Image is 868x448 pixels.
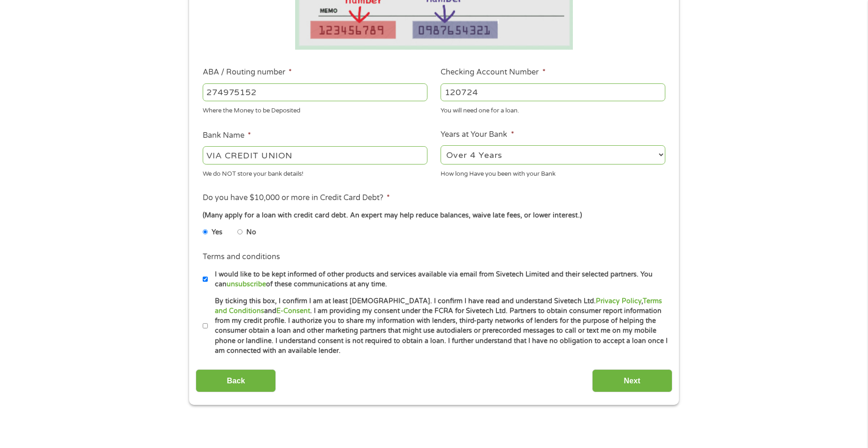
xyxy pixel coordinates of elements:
label: ABA / Routing number [203,67,292,77]
label: Yes [212,227,222,238]
div: Where the Money to be Deposited [203,103,427,116]
label: Do you have $10,000 or more in Credit Card Debt? [203,193,390,203]
a: E-Consent [276,307,310,315]
label: I would like to be kept informed of other products and services available via email from Sivetech... [208,269,668,290]
a: Privacy Policy [596,297,641,305]
label: Checking Account Number [441,67,545,77]
label: By ticking this box, I confirm I am at least [DEMOGRAPHIC_DATA]. I confirm I have read and unders... [208,296,668,356]
div: How long Have you been with your Bank [441,166,665,179]
label: Years at Your Bank [441,130,514,140]
label: Bank Name [203,131,251,141]
div: You will need one for a loan. [441,103,665,116]
input: 263177916 [203,83,427,101]
input: Next [592,369,672,392]
input: 345634636 [441,83,665,101]
div: We do NOT store your bank details! [203,166,427,179]
a: Terms and Conditions [215,297,662,315]
div: (Many apply for a loan with credit card debt. An expert may help reduce balances, waive late fees... [203,210,665,221]
input: Back [196,369,276,392]
a: unsubscribe [227,280,266,288]
label: No [246,227,256,238]
label: Terms and conditions [203,252,280,262]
